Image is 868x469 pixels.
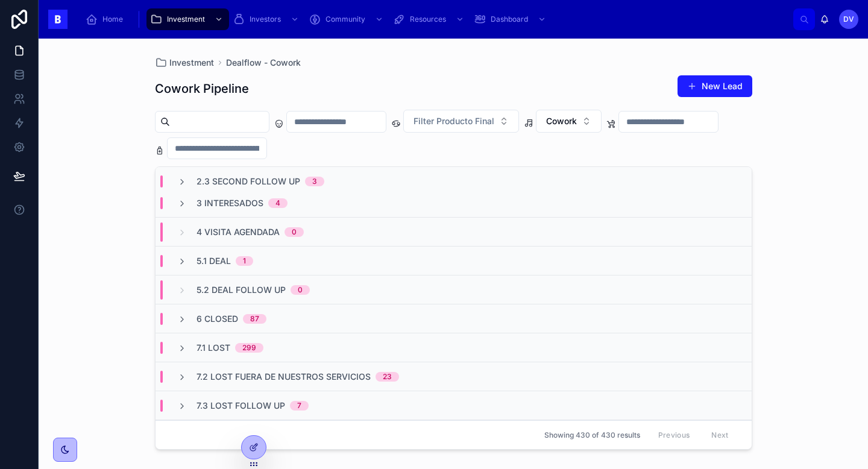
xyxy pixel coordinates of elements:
[546,115,577,127] span: Cowork
[229,8,305,30] a: Investors
[403,110,519,133] button: Select Button
[197,313,238,325] span: 6 Closed
[544,430,640,440] span: Showing 430 of 430 results
[470,8,552,30] a: Dashboard
[410,14,446,24] span: Resources
[325,14,365,24] span: Community
[275,198,280,208] div: 4
[843,14,854,24] span: DV
[102,14,123,24] span: Home
[414,115,494,127] span: Filter Producto Final
[312,177,317,186] div: 3
[197,371,371,383] span: 7.2 Lost Fuera de nuestros servicios
[242,343,256,353] div: 299
[169,57,214,69] span: Investment
[389,8,470,30] a: Resources
[197,226,280,238] span: 4 Visita Agendada
[197,284,286,296] span: 5.2 Deal Follow Up
[197,255,231,267] span: 5.1 Deal
[250,14,281,24] span: Investors
[536,110,602,133] button: Select Button
[298,285,303,295] div: 0
[155,57,214,69] a: Investment
[155,80,249,97] h1: Cowork Pipeline
[167,14,205,24] span: Investment
[82,8,131,30] a: Home
[250,314,259,324] div: 87
[197,175,300,187] span: 2.3 Second Follow Up
[197,342,230,354] span: 7.1 Lost
[243,256,246,266] div: 1
[292,227,297,237] div: 0
[491,14,528,24] span: Dashboard
[197,197,263,209] span: 3 Interesados
[383,372,392,382] div: 23
[297,401,301,411] div: 7
[77,6,793,33] div: scrollable content
[197,400,285,412] span: 7.3 Lost Follow Up
[48,10,68,29] img: App logo
[226,57,301,69] a: Dealflow - Cowork
[305,8,389,30] a: Community
[678,75,752,97] button: New Lead
[146,8,229,30] a: Investment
